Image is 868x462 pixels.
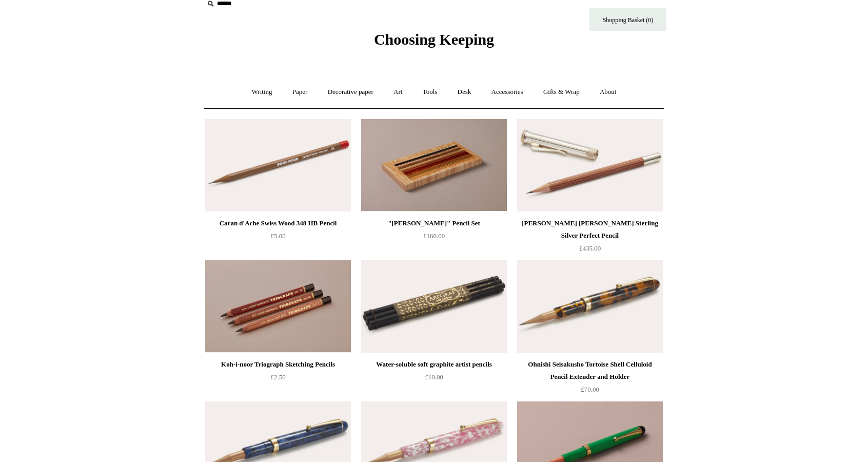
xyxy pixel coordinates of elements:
span: £435.00 [579,244,601,252]
a: About [590,79,626,106]
img: Ohnishi Seisakusho Tortoise Shell Celluloid Pencil Extender and Holder [517,260,663,353]
div: Ohnishi Seisakusho Tortoise Shell Celluloid Pencil Extender and Holder [520,358,660,383]
img: Koh-i-noor Triograph Sketching Pencils [205,260,351,353]
div: Caran d'Ache Swiss Wood 348 HB Pencil [208,217,348,229]
span: £10.00 [425,373,443,381]
a: Koh-i-noor Triograph Sketching Pencils £2.50 [205,358,351,400]
div: [PERSON_NAME] [PERSON_NAME] Sterling Silver Perfect Pencil [520,217,660,242]
a: Water-soluble soft graphite artist pencils Water-soluble soft graphite artist pencils [361,260,507,353]
a: [PERSON_NAME] [PERSON_NAME] Sterling Silver Perfect Pencil £435.00 [517,217,663,259]
img: Water-soluble soft graphite artist pencils [361,260,507,353]
a: Desk [448,79,481,106]
a: Tools [413,79,447,106]
a: Koh-i-noor Triograph Sketching Pencils Koh-i-noor Triograph Sketching Pencils [205,260,351,353]
img: Graf Von Faber-Castell Sterling Silver Perfect Pencil [517,119,663,211]
a: Caran d'Ache Swiss Wood 348 HB Pencil £5.00 [205,217,351,259]
img: "Woods" Pencil Set [361,119,507,211]
a: Ohnishi Seisakusho Tortoise Shell Celluloid Pencil Extender and Holder £70.00 [517,358,663,400]
a: Caran d'Ache Swiss Wood 348 HB Pencil Caran d'Ache Swiss Wood 348 HB Pencil [205,119,351,211]
img: Caran d'Ache Swiss Wood 348 HB Pencil [205,119,351,211]
a: Accessories [482,79,532,106]
a: Writing [243,79,282,106]
a: Graf Von Faber-Castell Sterling Silver Perfect Pencil Graf Von Faber-Castell Sterling Silver Perf... [517,119,663,211]
span: £5.00 [270,232,285,240]
div: "[PERSON_NAME]" Pencil Set [364,217,504,229]
div: Water-soluble soft graphite artist pencils [364,358,504,371]
a: Art [384,79,411,106]
a: Shopping Basket (0) [589,8,666,31]
span: £160.00 [423,232,445,240]
span: £70.00 [581,386,599,393]
a: "[PERSON_NAME]" Pencil Set £160.00 [361,217,507,259]
span: £2.50 [270,373,285,381]
a: Water-soluble soft graphite artist pencils £10.00 [361,358,507,400]
a: Decorative paper [319,79,383,106]
span: Choosing Keeping [374,31,494,48]
a: Ohnishi Seisakusho Tortoise Shell Celluloid Pencil Extender and Holder Ohnishi Seisakusho Tortois... [517,260,663,353]
a: Paper [283,79,317,106]
a: Gifts & Wrap [534,79,589,106]
a: Choosing Keeping [374,39,494,46]
div: Koh-i-noor Triograph Sketching Pencils [208,358,348,371]
a: "Woods" Pencil Set "Woods" Pencil Set [361,119,507,211]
